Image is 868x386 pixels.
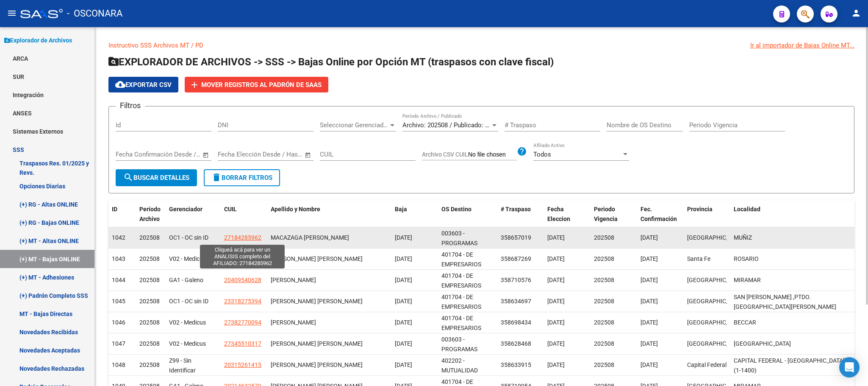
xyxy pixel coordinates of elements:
span: [DATE] [641,234,658,241]
span: 202508 [594,340,614,347]
span: [GEOGRAPHIC_DATA] [687,319,744,326]
span: [DATE] [641,277,658,283]
span: Buscar Detalles [123,174,189,182]
span: 401704 - DE EMPRESARIOS PROFESIONALES Y MONOTRIBUTISTAS [441,251,494,287]
input: Fecha inicio [116,151,150,158]
div: Open Intercom Messenger [839,357,860,378]
span: Archivo: 202508 / Publicado: 202507 [402,121,505,129]
datatable-header-cell: CUIL [221,200,267,228]
span: [PERSON_NAME] [PERSON_NAME] [271,298,363,305]
span: V02 - Medicus [169,255,206,262]
span: 20218853855 [224,255,261,262]
span: OC1 - OC sin ID [169,298,208,305]
span: 358710576 [501,277,531,283]
span: [PERSON_NAME] [PERSON_NAME] [271,255,363,262]
h3: Filtros [116,100,145,112]
mat-icon: help [517,146,527,157]
span: 1043 [112,255,125,262]
div: [DATE] [395,339,435,349]
span: 202508 [594,298,614,305]
span: [DATE] [641,298,658,305]
span: 202508 [594,319,614,326]
button: Open calendar [201,150,211,160]
span: CUIL [224,206,237,213]
span: 202508 [139,255,160,262]
span: Provincia [687,206,713,213]
span: V02 - Medicus [169,340,206,347]
button: Mover registros al PADRÓN de SAAS [185,77,328,92]
span: Borrar Filtros [211,174,272,182]
span: 358633915 [501,361,531,368]
span: V02 - Medicus [169,319,206,326]
input: Fecha fin [158,151,199,158]
span: [DATE] [547,361,565,368]
span: Fec. Confirmación [641,206,677,222]
span: [GEOGRAPHIC_DATA] [687,234,744,241]
span: GA1 - Galeno [169,277,203,283]
span: OC1 - OC sin ID [169,234,208,241]
span: 20315261415 [224,361,261,368]
input: Fecha inicio [218,151,252,158]
span: [DATE] [547,277,565,283]
button: Buscar Detalles [116,169,197,186]
span: Gerenciador [169,206,202,213]
span: [GEOGRAPHIC_DATA] [687,277,744,283]
span: 202508 [139,340,160,347]
span: 1045 [112,298,125,305]
span: 1047 [112,340,125,347]
span: # Traspaso [501,206,531,213]
span: 27382770094 [224,319,261,326]
span: 202508 [139,234,160,241]
span: 202508 [139,319,160,326]
span: 401704 - DE EMPRESARIOS PROFESIONALES Y MONOTRIBUTISTAS [441,315,494,350]
span: - OSCONARA [67,4,122,23]
span: ID [112,206,117,213]
span: 401704 - DE EMPRESARIOS PROFESIONALES Y MONOTRIBUTISTAS [441,294,494,329]
datatable-header-cell: Localidad [730,200,854,228]
span: 358657019 [501,234,531,241]
button: Exportar CSV [108,77,178,92]
span: 1044 [112,277,125,283]
span: 358628468 [501,340,531,347]
span: 27345510317 [224,340,261,347]
span: 401704 - DE EMPRESARIOS PROFESIONALES Y MONOTRIBUTISTAS [441,272,494,308]
span: 27184285962 [224,234,261,241]
span: OS Destino [441,206,471,213]
span: 1046 [112,319,125,326]
span: 202508 [594,255,614,262]
span: MIRAMAR [734,277,761,283]
datatable-header-cell: Apellido y Nombre [267,200,391,228]
input: Archivo CSV CUIL [468,151,517,159]
span: SAN [PERSON_NAME] ,PTDO. [GEOGRAPHIC_DATA][PERSON_NAME] [734,294,836,310]
mat-icon: delete [211,172,222,182]
span: [PERSON_NAME] [271,319,316,326]
span: 202508 [594,277,614,283]
span: Fecha Eleccion [547,206,570,222]
div: [DATE] [395,275,435,285]
mat-icon: menu [7,8,17,18]
span: 1042 [112,234,125,241]
button: Borrar Filtros [204,169,280,186]
span: Período Archivo [139,206,161,222]
div: Ir al importador de Bajas Online MT... [750,41,854,50]
button: Open calendar [303,150,313,160]
datatable-header-cell: # Traspaso [497,200,544,228]
span: Apellido y Nombre [271,206,320,213]
span: [DATE] [547,234,565,241]
div: [DATE] [395,233,435,243]
span: 358687269 [501,255,531,262]
div: [DATE] [395,254,435,264]
span: EXPLORADOR DE ARCHIVOS -> SSS -> Bajas Online por Opción MT (traspasos con clave fiscal) [108,56,554,68]
span: 202508 [139,361,160,368]
input: Fecha fin [260,151,301,158]
datatable-header-cell: Gerenciador [166,200,221,228]
span: 1048 [112,361,125,368]
span: Seleccionar Gerenciador [320,121,388,129]
span: [DATE] [641,319,658,326]
span: 003603 - PROGRAMAS MEDICOS SOCIEDAD ARGENTINA DE CONSULTORIA MUTUAL [441,230,483,295]
span: [GEOGRAPHIC_DATA] [687,298,744,305]
span: Mover registros al PADRÓN de SAAS [201,81,322,89]
span: MUÑIZ [734,234,752,241]
datatable-header-cell: Provincia [684,200,730,228]
span: 202508 [139,277,160,283]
